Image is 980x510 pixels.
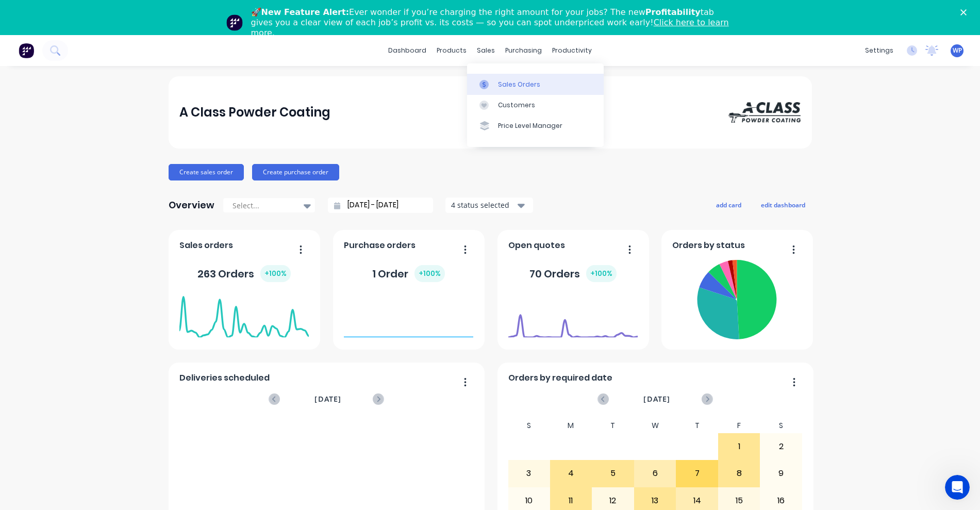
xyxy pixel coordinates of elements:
div: 263 Orders [197,265,291,282]
div: + 100 % [260,265,291,282]
a: Customers [467,95,604,116]
div: T [676,418,718,433]
a: Click here to learn more. [251,18,729,38]
button: add card [709,198,748,211]
a: dashboard [383,43,431,58]
span: WP [953,46,962,55]
a: Price Level Manager [467,116,604,136]
img: Factory [19,43,34,58]
div: M [550,418,592,433]
img: A Class Powder Coating [728,102,801,123]
div: + 100 % [586,265,617,282]
span: Open quotes [508,239,565,252]
div: 4 status selected [451,200,516,210]
span: Sales orders [179,239,233,252]
div: 4 [551,460,592,486]
div: productivity [547,43,597,58]
div: Price Level Manager [498,121,562,130]
div: T [592,418,634,433]
button: edit dashboard [754,198,812,211]
span: [DATE] [643,393,670,405]
div: Close [960,9,971,15]
div: 7 [676,460,718,486]
span: [DATE] [314,393,341,405]
button: 4 status selected [445,198,533,213]
b: Profitability [645,7,701,17]
div: W [634,418,676,433]
div: 2 [760,434,802,459]
div: A Class Powder Coating [179,102,330,123]
div: S [760,418,802,433]
div: 70 Orders [529,265,617,282]
span: Orders by status [672,239,745,252]
div: Sales Orders [498,80,540,89]
div: sales [472,43,500,58]
button: Create purchase order [252,164,339,180]
div: purchasing [500,43,547,58]
div: 5 [592,460,634,486]
div: + 100 % [414,265,445,282]
span: Purchase orders [344,239,416,252]
div: F [718,418,760,433]
div: 1 Order [372,265,445,282]
button: Create sales order [169,164,244,180]
div: settings [860,43,899,58]
div: 8 [719,460,760,486]
div: 1 [719,434,760,459]
div: 6 [635,460,676,486]
iframe: Intercom live chat [945,475,970,500]
div: S [508,418,550,433]
div: products [431,43,472,58]
div: Overview [169,195,214,216]
div: 9 [760,460,802,486]
div: 🚀 Ever wonder if you’re charging the right amount for your jobs? The new tab gives you a clear vi... [251,7,738,38]
div: Customers [498,101,535,110]
b: New Feature Alert: [261,7,350,17]
a: Sales Orders [467,74,604,94]
img: Profile image for Team [226,14,243,31]
div: 3 [508,460,550,486]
